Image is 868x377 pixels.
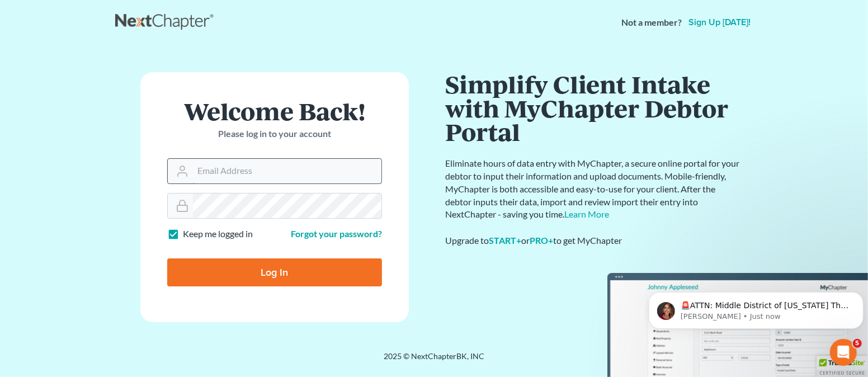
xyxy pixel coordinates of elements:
[853,339,862,348] span: 5
[445,72,742,144] h1: Simplify Client Intake with MyChapter Debtor Portal
[489,235,521,246] a: START+
[183,228,253,241] label: Keep me logged in
[193,159,381,183] input: Email Address
[167,128,382,140] p: Please log in to your account
[817,356,868,377] div: TrustedSite Certified
[115,351,753,371] div: 2025 © NextChapterBK, INC
[644,268,868,347] iframe: Intercom notifications message
[686,18,753,27] a: Sign up [DATE]!
[445,157,742,221] p: Eliminate hours of data entry with MyChapter, a secure online portal for your debtor to input the...
[291,228,382,239] a: Forgot your password?
[167,258,382,286] input: Log In
[530,235,553,246] a: PRO+
[830,339,857,366] iframe: Intercom live chat
[621,16,682,29] strong: Not a member?
[167,99,382,123] h1: Welcome Back!
[445,234,742,247] div: Upgrade to or to get MyChapter
[564,209,609,219] a: Learn More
